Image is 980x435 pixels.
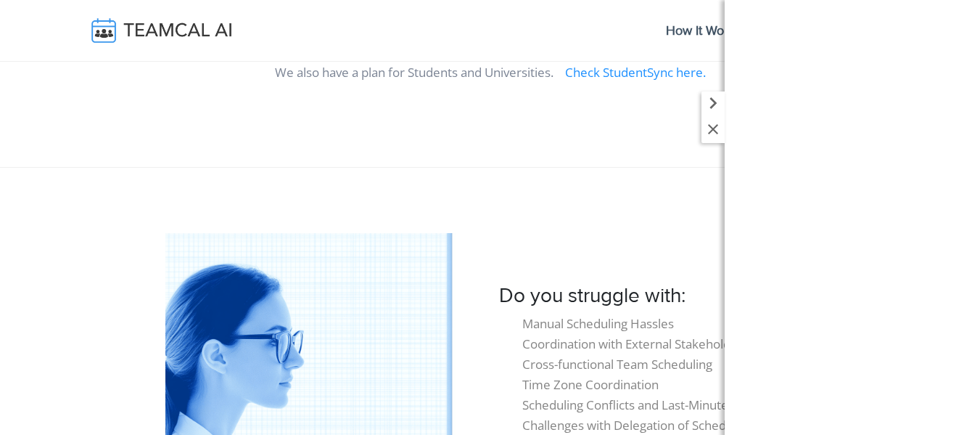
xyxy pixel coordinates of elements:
[522,314,895,334] li: Manual Scheduling Hassles
[651,15,755,46] a: How It Works
[86,62,895,83] p: We also have a plan for Students and Universities.
[522,375,895,395] li: Time Zone Coordination
[522,334,895,354] li: Coordination with External Stakeholders
[499,284,895,309] h3: Do you struggle with:
[553,64,706,81] a: Check StudentSync here.
[522,354,895,375] li: Cross-functional Team Scheduling
[522,395,895,415] li: Scheduling Conflicts and Last-Minute Changes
